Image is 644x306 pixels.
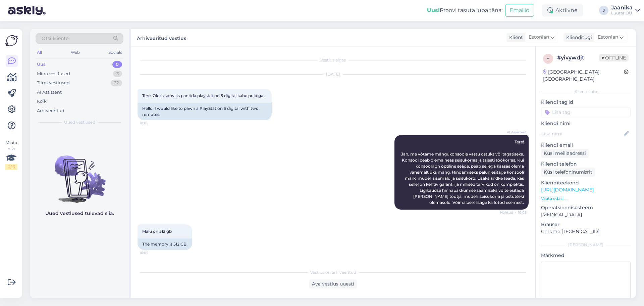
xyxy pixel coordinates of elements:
div: Minu vestlused [37,71,70,77]
div: Klienditugi [563,34,592,41]
a: [URL][DOMAIN_NAME] [541,187,594,193]
div: Socials [107,48,123,57]
p: Kliendi email [541,142,631,149]
div: # yivywdjt [557,54,599,62]
span: 10:05 [140,250,165,255]
p: Kliendi tag'id [541,99,631,106]
span: y [547,56,549,61]
img: No chats [30,143,129,204]
div: Vestlus algas [138,57,529,63]
p: Brauser [541,221,631,228]
div: Arhiveeritud [37,107,64,114]
div: Vaata siia [5,140,17,170]
p: Märkmed [541,252,631,259]
span: Offline [599,54,629,61]
div: AI Assistent [37,89,62,96]
span: Uued vestlused [64,119,95,125]
p: Klienditeekond [541,179,631,186]
a: JaanikaLuutar OÜ [611,5,640,16]
span: Mälu on 512 gb [142,229,172,234]
div: Tiimi vestlused [37,80,70,86]
p: Chrome [TECHNICAL_ID] [541,228,631,235]
div: Klient [506,34,523,41]
div: 3 [113,71,122,77]
div: J [599,6,608,15]
span: Tere! Jah, me võtame mängukonsoole vastu ostuks või tagatiseks. Konsool peab olema heas seisukorr... [401,139,525,205]
p: Kliendi telefon [541,161,631,168]
p: Operatsioonisüsteem [541,204,631,211]
button: Emailid [505,4,534,17]
div: Aktiivne [542,4,583,16]
div: Uus [37,61,46,68]
img: Askly Logo [5,34,18,47]
input: Lisa tag [541,107,631,117]
div: Ava vestlus uuesti [309,279,357,289]
div: Kõik [37,98,47,105]
div: The memory is 512 GB. [138,238,192,250]
span: Nähtud ✓ 10:05 [500,210,527,215]
p: Uued vestlused tulevad siia. [45,210,114,217]
div: Web [69,48,81,57]
div: Küsi meiliaadressi [541,149,589,158]
input: Lisa nimi [541,130,623,137]
b: Uus! [427,7,440,13]
span: Vestlus on arhiveeritud [310,269,356,275]
div: Küsi telefoninumbrit [541,168,595,177]
span: AI Assistent [501,130,527,135]
div: All [36,48,43,57]
div: 2 / 3 [5,164,17,170]
p: Kliendi nimi [541,120,631,127]
div: Jaanika [611,5,633,10]
span: Otsi kliente [42,35,68,42]
div: [DATE] [138,71,529,77]
span: 10:05 [140,121,165,126]
div: Hello. I would like to pawn a PlayStation 5 digital with two remotes. [138,103,272,120]
div: [GEOGRAPHIC_DATA], [GEOGRAPHIC_DATA] [543,69,624,83]
div: 0 [112,61,122,68]
div: 32 [111,80,122,86]
div: Kliendi info [541,89,631,95]
div: Luutar OÜ [611,10,633,16]
p: Vaata edasi ... [541,195,631,202]
span: Estonian [598,34,618,41]
span: Estonian [529,34,549,41]
span: Tere. Oleks sooviks pantida playstation 5 digital kahe puldiga . [142,93,265,98]
div: Proovi tasuta juba täna: [427,6,502,14]
div: [PERSON_NAME] [541,242,631,248]
p: [MEDICAL_DATA] [541,211,631,218]
label: Arhiveeritud vestlus [137,33,186,42]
